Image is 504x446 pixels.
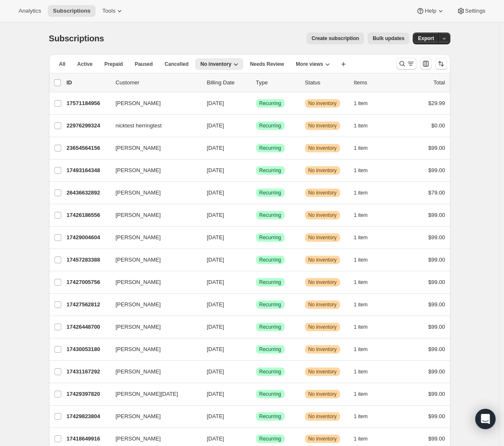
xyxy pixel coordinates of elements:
p: 17457283388 [67,256,109,264]
span: Recurring [259,413,281,420]
p: 17429397820 [67,390,109,398]
span: $99.00 [428,435,445,442]
span: Recurring [259,189,281,196]
span: $79.00 [428,189,445,196]
p: 17426448700 [67,323,109,331]
span: No inventory [308,324,337,330]
button: 1 item [354,343,377,355]
span: $99.00 [428,212,445,218]
p: 22976299324 [67,122,109,130]
span: Recurring [259,324,281,330]
span: Recurring [259,145,281,151]
p: 17493164348 [67,166,109,175]
span: [PERSON_NAME] [116,412,161,421]
button: 1 item [354,321,377,333]
span: Recurring [259,212,281,219]
span: Recurring [259,279,281,286]
span: [DATE] [207,301,224,308]
span: All [59,61,65,68]
button: 1 item [354,299,377,311]
button: 1 item [354,97,377,109]
div: 23654564156[PERSON_NAME][DATE]SuccessRecurringWarningNo inventory1 item$99.00 [67,142,445,154]
span: [PERSON_NAME] [116,211,161,219]
p: 17431167292 [67,368,109,376]
span: Recurring [259,391,281,397]
span: 1 item [354,189,368,196]
p: ID [67,78,109,87]
span: [DATE] [207,346,224,352]
span: No inventory [308,279,337,286]
p: 17429823804 [67,412,109,421]
button: Subscriptions [48,5,95,17]
span: [PERSON_NAME] [116,368,161,376]
span: [DATE] [207,279,224,285]
p: 23654564156 [67,144,109,152]
span: No inventory [308,346,337,353]
span: 1 item [354,257,368,263]
span: $99.00 [428,368,445,375]
button: [PERSON_NAME] [111,432,195,446]
button: Settings [452,5,490,17]
button: [PERSON_NAME] [111,141,195,155]
span: [PERSON_NAME] [116,256,161,264]
button: 1 item [354,165,377,176]
div: 17430053180[PERSON_NAME][DATE]SuccessRecurringWarningNo inventory1 item$99.00 [67,343,445,355]
span: Paused [135,61,153,68]
span: Settings [465,8,485,14]
span: Subscriptions [53,8,90,14]
p: 26436632892 [67,189,109,197]
span: No inventory [308,257,337,263]
span: $99.00 [428,257,445,263]
span: No inventory [308,212,337,219]
span: Recurring [259,257,281,263]
span: [DATE] [207,234,224,241]
div: 17427562812[PERSON_NAME][DATE]SuccessRecurringWarningNo inventory1 item$99.00 [67,299,445,311]
span: Help [425,8,436,14]
span: [PERSON_NAME] [116,166,161,175]
span: 1 item [354,301,368,308]
div: Items [354,78,396,87]
span: $99.00 [428,279,445,285]
span: More views [296,61,323,68]
span: [PERSON_NAME] [116,233,161,242]
button: Customize table column order and visibility [420,58,432,70]
span: No inventory [308,122,337,129]
span: $99.00 [428,234,445,241]
span: $99.00 [428,391,445,397]
span: Active [77,61,93,68]
div: 17429004604[PERSON_NAME][DATE]SuccessRecurringWarningNo inventory1 item$99.00 [67,232,445,243]
div: 17427005756[PERSON_NAME][DATE]SuccessRecurringWarningNo inventory1 item$99.00 [67,276,445,288]
span: Cancelled [165,61,189,68]
button: [PERSON_NAME] [111,320,195,334]
span: 1 item [354,435,368,442]
span: nicktest herringtest [116,122,162,130]
button: Export [413,32,439,44]
span: $99.00 [428,145,445,151]
span: No inventory [308,391,337,397]
span: 1 item [354,324,368,330]
button: [PERSON_NAME] [111,231,195,244]
button: [PERSON_NAME][DATE] [111,387,195,401]
span: [DATE] [207,145,224,151]
span: [PERSON_NAME] [116,278,161,287]
span: No inventory [308,435,337,442]
button: Search and filter results [396,58,417,70]
button: [PERSON_NAME] [111,276,195,289]
button: [PERSON_NAME] [111,186,195,200]
div: 17457283388[PERSON_NAME][DATE]SuccessRecurringWarningNo inventory1 item$99.00 [67,254,445,266]
span: $99.00 [428,301,445,308]
span: Export [418,35,434,42]
span: 1 item [354,346,368,353]
span: Recurring [259,346,281,353]
span: $99.00 [428,346,445,352]
button: [PERSON_NAME] [111,97,195,110]
span: No inventory [308,234,337,241]
div: 17429823804[PERSON_NAME][DATE]SuccessRecurringWarningNo inventory1 item$99.00 [67,411,445,422]
span: [DATE] [207,368,224,375]
span: [PERSON_NAME][DATE] [116,390,178,398]
span: No inventory [308,167,337,174]
span: [PERSON_NAME] [116,300,161,309]
span: $99.00 [428,413,445,419]
span: 1 item [354,167,368,174]
button: Tools [97,5,129,17]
